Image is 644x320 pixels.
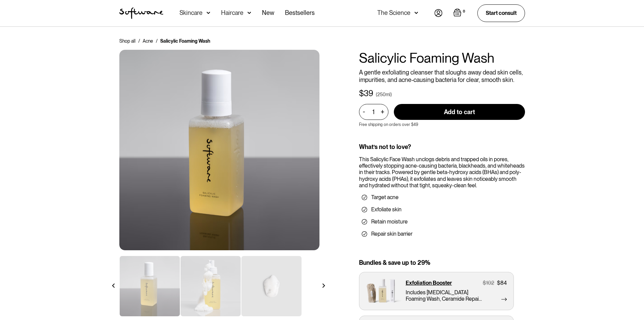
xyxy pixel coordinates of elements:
li: Target acne [362,194,522,201]
a: Acne [143,38,153,44]
div: $ [497,280,500,286]
div: (250ml) [376,91,392,98]
div: 102 [486,280,494,286]
a: Shop all [119,38,136,44]
div: This Salicylic Face Wash unclogs debris and trapped oils in pores, effectively stopping acne-caus... [359,156,525,189]
img: Software Logo [119,7,163,19]
img: Ceramide Moisturiser [119,50,319,250]
p: A gentle exfoliating cleanser that sloughs away dead skin cells, impurities, and acne-causing bac... [359,69,525,83]
div: / [138,38,140,44]
p: Exfoliation Booster [406,280,452,286]
a: Exfoliation Booster$102$84Includes [MEDICAL_DATA] Foaming Wash, Ceramide Repair Balm and Cleansin... [359,272,514,310]
li: Repair skin barrier [362,231,522,237]
a: Open empty cart [453,8,467,18]
div: Haircare [221,9,243,16]
div: 84 [500,280,507,286]
div: $ [359,89,364,99]
div: $ [483,280,486,286]
p: Free shipping on orders over $49 [359,122,418,127]
li: Exfoliate skin [362,206,522,213]
div: The Science [377,9,410,16]
img: arrow down [414,9,418,16]
img: arrow right [321,283,326,288]
div: 39 [364,89,373,99]
li: Retain moisture [362,218,522,225]
img: arrow left [111,283,116,288]
div: Bundles & save up to 29% [359,259,525,266]
div: Salicylic Foaming Wash [160,38,210,44]
div: - [363,108,367,115]
img: arrow down [247,9,251,16]
div: + [379,108,386,116]
p: Includes [MEDICAL_DATA] Foaming Wash, Ceramide Repair Balm and Cleansing Cloth [406,289,482,302]
div: 0 [461,8,467,15]
input: Add to cart [394,104,525,120]
h1: Salicylic Foaming Wash [359,50,525,66]
div: Skincare [180,9,202,16]
a: Start consult [477,4,525,22]
div: What’s not to love? [359,143,525,151]
img: arrow down [207,9,210,16]
div: / [156,38,158,44]
a: home [119,7,163,19]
